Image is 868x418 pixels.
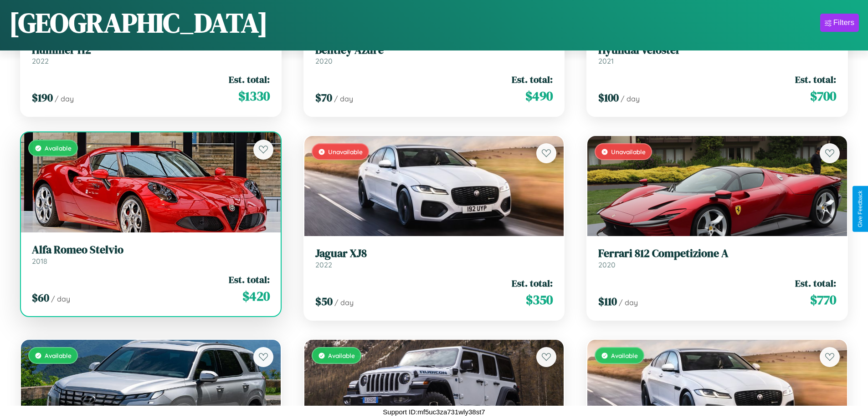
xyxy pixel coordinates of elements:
span: $ 1330 [238,87,270,105]
span: / day [334,94,353,103]
span: Est. total: [229,273,270,286]
span: Est. total: [795,73,836,86]
span: $ 70 [315,90,332,105]
span: Unavailable [328,148,363,156]
a: Alfa Romeo Stelvio2018 [32,243,270,266]
span: Est. total: [795,277,836,290]
a: Hummer H22022 [32,44,270,66]
span: $ 770 [810,291,836,309]
span: Available [611,352,638,359]
div: Filters [833,18,854,27]
button: Filters [820,14,859,32]
span: $ 60 [32,290,49,305]
a: Bentley Azure2020 [315,44,553,66]
span: Est. total: [512,277,553,290]
a: Ferrari 812 Competizione A2020 [598,247,836,269]
span: 2022 [315,260,332,269]
h3: Alfa Romeo Stelvio [32,243,270,257]
div: Give Feedback [857,191,863,227]
a: Jaguar XJ82022 [315,247,553,269]
span: / day [334,298,354,307]
span: 2021 [598,56,614,65]
span: / day [619,298,638,307]
span: $ 190 [32,90,53,105]
span: 2020 [598,260,616,269]
span: $ 50 [315,294,333,309]
span: $ 490 [525,87,553,105]
span: $ 700 [810,87,836,105]
span: Available [328,352,355,359]
span: Unavailable [611,148,646,156]
h1: [GEOGRAPHIC_DATA] [9,4,268,41]
span: $ 350 [526,291,553,309]
span: 2018 [32,257,47,266]
span: Est. total: [512,73,553,86]
span: / day [55,94,74,103]
span: $ 100 [598,90,619,105]
span: / day [621,94,640,103]
span: / day [51,294,70,303]
span: Est. total: [229,73,270,86]
span: $ 420 [242,287,270,305]
a: Hyundai Veloster2021 [598,44,836,66]
span: Available [45,144,72,152]
h3: Jaguar XJ8 [315,247,553,260]
span: 2020 [315,56,333,65]
h3: Ferrari 812 Competizione A [598,247,836,260]
span: 2022 [32,56,49,65]
span: Available [45,352,72,359]
span: $ 110 [598,294,617,309]
p: Support ID: mf5uc3za731wly38st7 [383,406,485,418]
